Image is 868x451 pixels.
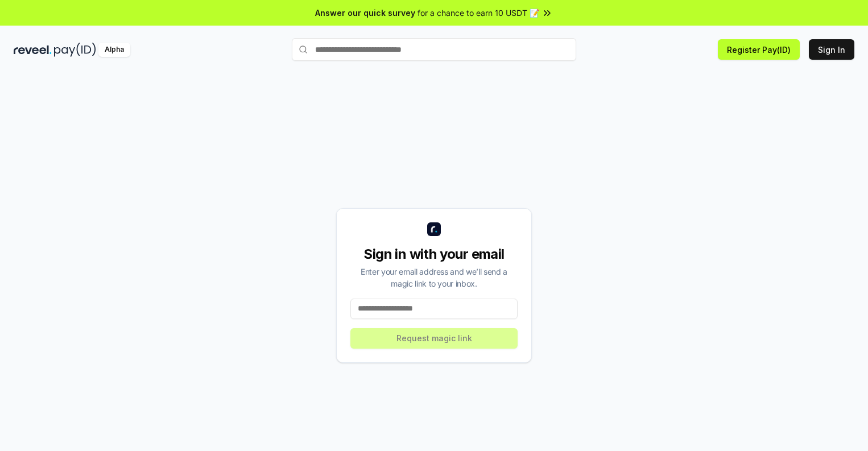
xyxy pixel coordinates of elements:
button: Register Pay(ID) [718,39,800,60]
button: Sign In [809,39,854,60]
img: pay_id [54,43,96,57]
span: Answer our quick survey [315,7,415,19]
img: logo_small [427,222,441,236]
div: Enter your email address and we’ll send a magic link to your inbox. [350,266,518,289]
img: reveel_dark [14,43,52,57]
div: Alpha [98,43,130,57]
span: for a chance to earn 10 USDT 📝 [418,7,539,19]
div: Sign in with your email [350,245,518,263]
